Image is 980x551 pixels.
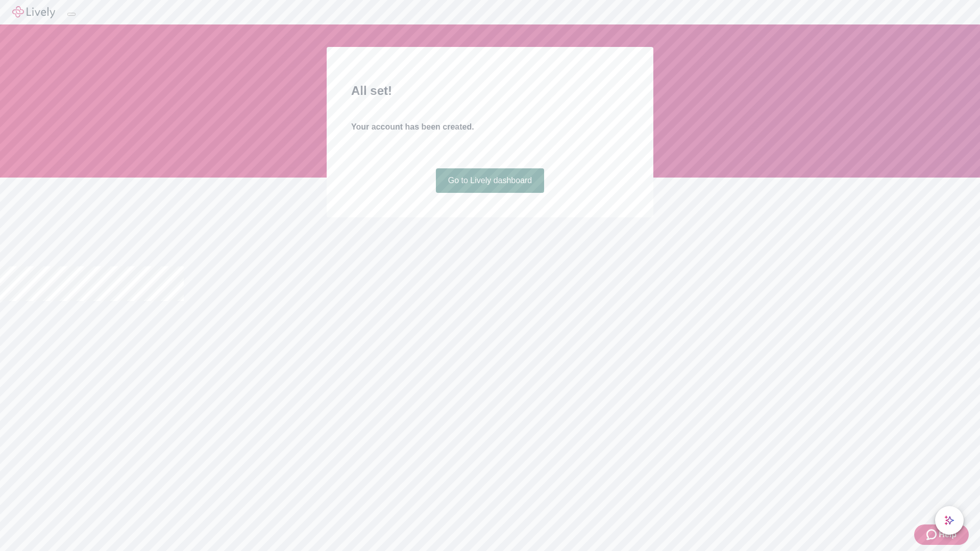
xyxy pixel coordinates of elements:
[351,121,629,133] h4: Your account has been created.
[351,82,629,100] h2: All set!
[67,13,76,16] button: Log out
[914,524,969,545] button: Zendesk support iconHelp
[12,6,55,18] img: Lively
[926,529,939,541] svg: Zendesk support icon
[436,168,545,193] a: Go to Lively dashboard
[935,506,964,535] button: chat
[939,529,957,541] span: Help
[944,515,954,525] svg: Lively AI Assistant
